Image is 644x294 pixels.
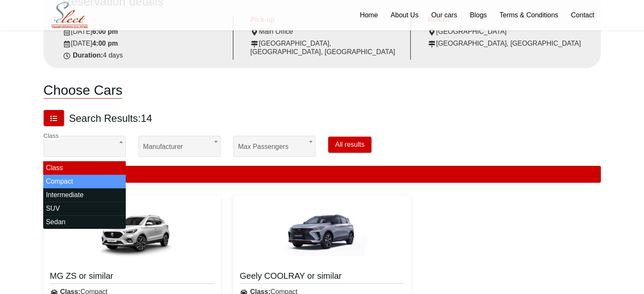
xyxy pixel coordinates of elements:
[141,113,152,124] span: 14
[63,27,227,36] div: [DATE]
[233,136,315,157] span: Max passengers
[43,188,125,202] li: Intermediate
[44,132,61,140] label: Class
[240,270,404,284] a: Geely COOLRAY or similar
[81,202,183,265] img: MG ZS or similar
[63,39,227,48] div: [DATE]
[250,27,404,36] div: Main Office
[43,202,125,215] li: SUV
[428,27,582,36] div: [GEOGRAPHIC_DATA]
[328,137,371,153] button: All results
[92,40,118,47] strong: 4:00 pm
[92,28,118,35] strong: 6:00 pm
[43,161,125,175] li: Class
[73,52,103,59] strong: Duration:
[428,39,582,48] div: [GEOGRAPHIC_DATA], [GEOGRAPHIC_DATA]
[238,136,311,157] span: Max passengers
[143,136,216,157] span: Manufacturer
[50,270,215,284] a: MG ZS or similar
[250,39,404,56] div: [GEOGRAPHIC_DATA], [GEOGRAPHIC_DATA], [GEOGRAPHIC_DATA]
[43,175,125,188] li: Compact
[46,1,93,30] img: Select Rent a Car
[138,136,221,157] span: Manufacturer
[63,51,227,60] div: 4 days
[44,76,123,99] h1: Choose Cars
[69,112,152,125] h3: Search Results:
[44,136,126,157] span: Class
[44,166,601,183] div: Compact
[43,215,125,229] li: Sedan
[271,202,373,265] img: Geely COOLRAY or similar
